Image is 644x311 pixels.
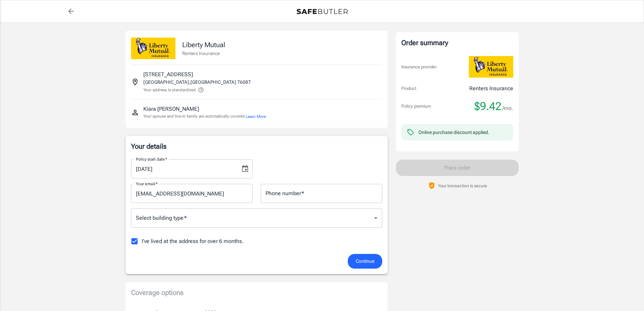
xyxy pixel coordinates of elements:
input: MM/DD/YYYY [131,159,235,178]
p: Product [401,85,416,92]
img: Back to quotes [297,9,348,14]
button: Continue [348,254,382,269]
p: [STREET_ADDRESS] [143,70,193,79]
span: $9.42 [474,99,501,113]
span: I've lived at the address for over 6 months. [142,237,244,245]
p: Renters Insurance [469,84,513,93]
p: [GEOGRAPHIC_DATA] , [GEOGRAPHIC_DATA] 76087 [143,79,251,85]
p: Your details [131,141,382,151]
p: Your spouse and live-in family are automatically covered. [143,113,266,120]
div: Online purchase discount applied. [418,129,489,136]
button: Choose date, selected date is Sep 6, 2025 [238,162,252,176]
p: Renters Insurance [182,50,225,57]
p: Insurance provider [401,64,437,70]
svg: Insured address [131,78,139,86]
div: Order summary [401,38,513,48]
p: Your transaction is secure [438,182,487,189]
a: back to quotes [64,4,78,18]
label: Policy start date [136,156,167,162]
svg: Insured person [131,108,139,117]
p: Policy premium [401,103,431,110]
input: Enter number [261,184,382,203]
p: Kiara [PERSON_NAME] [143,105,199,113]
p: Your address is standardized. [143,87,197,93]
input: Enter email [131,184,253,203]
label: Your email [136,181,158,187]
p: Liberty Mutual [182,40,225,50]
span: /mo. [502,104,513,113]
img: Liberty Mutual [469,56,513,78]
span: Continue [356,257,374,266]
img: Liberty Mutual [131,38,175,59]
button: Learn More [246,113,266,120]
